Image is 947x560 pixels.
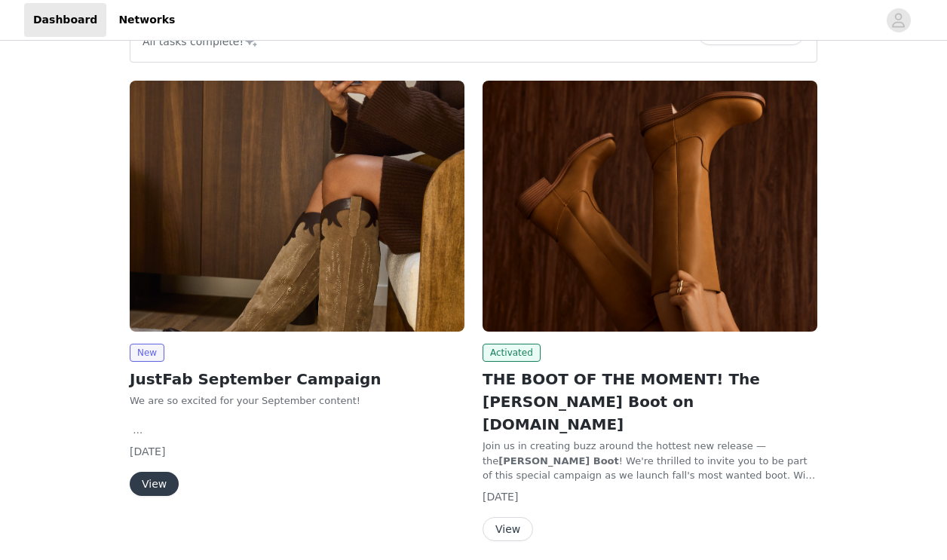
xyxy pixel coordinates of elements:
[130,344,164,362] span: New
[130,472,179,496] button: View
[130,445,165,457] span: [DATE]
[483,368,817,436] h2: THE BOOT OF THE MOMENT! The [PERSON_NAME] Boot on [DOMAIN_NAME]
[498,455,618,467] strong: [PERSON_NAME] Boot
[130,81,464,332] img: JustFab
[130,479,179,490] a: View
[483,517,533,541] button: View
[143,32,259,50] p: All tasks complete!
[483,439,817,483] p: Join us in creating buzz around the hottest new release — the ! We're thrilled to invite you to b...
[483,491,518,503] span: [DATE]
[130,368,464,390] h2: JustFab September Campaign
[130,393,464,409] p: We are so excited for your September content!
[891,8,906,32] div: avatar
[483,344,541,362] span: Activated
[24,3,106,37] a: Dashboard
[483,524,533,535] a: View
[483,81,817,332] img: JustFab
[109,3,184,37] a: Networks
